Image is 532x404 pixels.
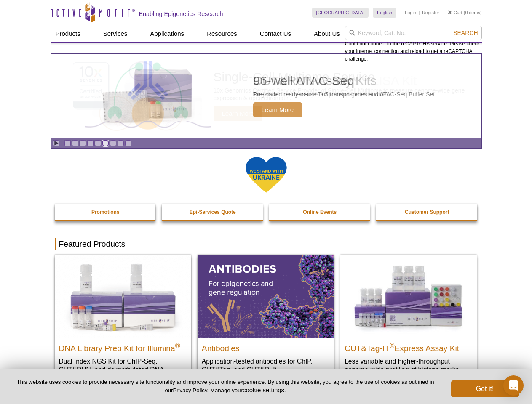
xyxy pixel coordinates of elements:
input: Keyword, Cat. No. [345,26,482,40]
a: Resources [202,26,242,42]
a: Go to slide 3 [80,140,86,146]
a: Go to slide 8 [118,140,124,146]
a: Online Events [269,204,371,220]
a: Toggle autoplay [53,140,59,146]
a: Login [405,10,416,16]
a: Promotions [55,204,157,220]
strong: Customer Support [405,209,449,215]
p: Less variable and higher-throughput genome-wide profiling of histone marks​. [345,357,473,374]
a: Products [51,26,86,42]
a: Go to slide 2 [72,140,78,146]
div: Could not connect to the reCAPTCHA service. Please check your internet connection and reload to g... [345,26,482,63]
a: English [373,8,396,18]
li: (0 items) [448,8,482,18]
a: Go to slide 7 [110,140,116,146]
a: About Us [309,26,345,42]
img: We Stand With Ukraine [245,156,287,194]
a: Go to slide 1 [64,140,71,146]
a: CUT&Tag-IT® Express Assay Kit CUT&Tag-IT®Express Assay Kit Less variable and higher-throughput ge... [340,255,477,382]
img: Your Cart [448,10,452,14]
strong: Promotions [91,209,120,215]
li: | [419,8,420,18]
a: Go to slide 9 [125,140,131,146]
p: This website uses cookies to provide necessary site functionality and improve your online experie... [13,378,437,394]
a: Customer Support [376,204,478,220]
button: Search [451,29,480,37]
div: Open Intercom Messenger [503,375,524,396]
a: [GEOGRAPHIC_DATA] [312,8,369,18]
a: Cart [448,10,462,16]
a: All Antibodies Antibodies Application-tested antibodies for ChIP, CUT&Tag, and CUT&RUN. [198,255,334,382]
a: Epi-Services Quote [162,204,264,220]
p: Dual Index NGS Kit for ChIP-Seq, CUT&RUN, and ds methylated DNA assays. [59,357,187,383]
h2: Enabling Epigenetics Research [139,10,223,18]
button: Got it! [451,380,519,397]
p: Application-tested antibodies for ChIP, CUT&Tag, and CUT&RUN. [202,357,330,374]
a: DNA Library Prep Kit for Illumina DNA Library Prep Kit for Illumina® Dual Index NGS Kit for ChIP-... [55,255,191,391]
h2: Featured Products [55,238,478,250]
span: Search [453,29,478,36]
img: All Antibodies [198,255,334,337]
strong: Epi-Services Quote [190,209,236,215]
strong: Online Events [303,209,337,215]
sup: ® [175,342,180,349]
h2: DNA Library Prep Kit for Illumina [59,340,187,353]
a: Register [422,10,439,16]
a: Applications [145,26,189,42]
a: Go to slide 4 [87,140,94,146]
a: Privacy Policy [173,387,207,393]
button: cookie settings [243,386,284,393]
a: Go to slide 5 [95,140,101,146]
a: Go to slide 6 [102,140,109,146]
sup: ® [390,342,395,349]
img: DNA Library Prep Kit for Illumina [55,255,191,337]
a: Services [98,26,133,42]
a: Contact Us [255,26,296,42]
h2: CUT&Tag-IT Express Assay Kit [345,340,473,353]
img: CUT&Tag-IT® Express Assay Kit [340,255,477,337]
h2: Antibodies [202,340,330,353]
